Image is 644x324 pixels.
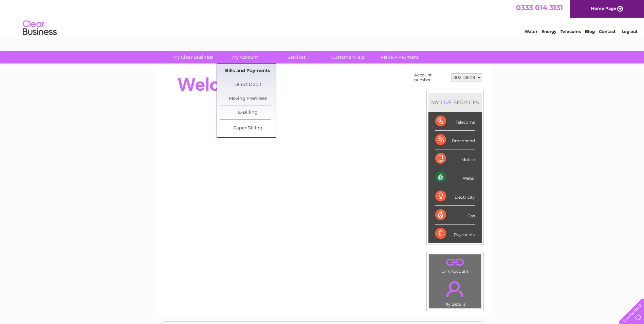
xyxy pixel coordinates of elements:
[217,51,273,64] a: My Account
[220,64,276,78] a: Bills and Payments
[516,3,563,12] a: 0333 014 3131
[435,224,475,243] div: Payments
[372,51,428,64] a: Make A Payment
[435,168,475,187] div: Water
[220,92,276,106] a: Moving Premises
[428,93,482,112] div: MY SERVICES
[220,78,276,92] a: Direct Debit
[435,149,475,168] div: Mobile
[431,277,479,301] a: .
[622,29,638,34] a: Log out
[429,275,481,309] td: My Details
[525,29,537,34] a: Water
[541,29,556,34] a: Energy
[269,51,325,64] a: Services
[560,29,581,34] a: Telecoms
[435,206,475,224] div: Gas
[431,256,479,268] a: .
[585,29,595,34] a: Blog
[429,254,481,275] td: Link Account
[162,4,483,33] div: Clear Business is a trading name of Verastar Limited (registered in [GEOGRAPHIC_DATA] No. 3667643...
[22,18,57,38] img: logo.png
[165,51,221,64] a: My Clear Business
[220,122,276,135] a: Paper Billing
[435,131,475,149] div: Broadband
[435,187,475,206] div: Electricity
[435,112,475,131] div: Telecoms
[439,99,454,106] div: LIVE
[599,29,615,34] a: Contact
[320,51,376,64] a: Customer Help
[220,106,276,120] a: E-Billing
[412,71,449,84] td: Account number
